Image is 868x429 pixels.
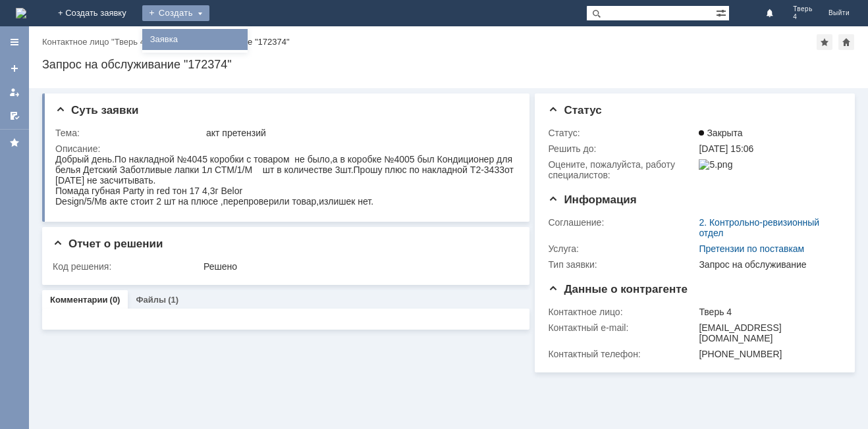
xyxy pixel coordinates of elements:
[548,104,601,116] span: Статус
[142,5,209,21] div: Создать
[699,217,819,238] a: 2. Контрольно-ревизионный отдел
[716,6,729,18] span: Расширенный поиск
[548,243,696,254] div: Услуга:
[548,349,696,359] div: Контактный телефон:
[203,261,512,272] div: Решено
[50,295,108,305] a: Комментарии
[699,143,753,154] span: [DATE] 15:06
[4,58,25,79] a: Создать заявку
[699,259,836,270] div: Запрос на обслуживание
[42,58,855,71] div: Запрос на обслуживание "172374"
[817,34,832,50] div: Добавить в избранное
[55,104,138,116] span: Суть заявки
[53,238,163,250] span: Отчет о решении
[548,322,696,333] div: Контактный e-mail:
[153,37,290,47] div: Запрос на обслуживание "172374"
[145,32,245,47] a: Заявка
[168,295,178,305] div: (1)
[793,5,813,13] span: Тверь
[548,307,696,317] div: Контактное лицо:
[55,143,514,154] div: Описание:
[136,295,166,305] a: Файлы
[206,128,512,138] div: акт претензий
[55,128,203,138] div: Тема:
[699,307,836,317] div: Тверь 4
[47,42,318,53] span: в акте стоит 2 шт на плюсе ,перепроверили товар,излишек нет.
[548,159,696,180] div: Oцените, пожалуйста, работу специалистов:
[793,13,813,21] span: 4
[548,283,688,295] span: Данные о контрагенте
[42,37,153,47] div: /
[699,128,742,138] span: Закрыта
[548,193,636,206] span: Информация
[42,37,148,47] a: Контактное лицо "Тверь 4"
[699,349,836,359] div: [PHONE_NUMBER]
[110,295,121,305] div: (0)
[548,217,696,228] div: Соглашение:
[4,82,25,103] a: Мои заявки
[699,243,804,254] a: Претензии по поставкам
[4,105,25,126] a: Мои согласования
[53,261,201,272] div: Код решения:
[16,8,26,18] img: logo
[838,34,854,50] div: Сделать домашней страницей
[16,8,26,18] a: Перейти на домашнюю страницу
[699,322,836,343] div: [EMAIL_ADDRESS][DOMAIN_NAME]
[548,143,696,154] div: Решить до:
[699,159,732,170] img: 5.png
[548,259,696,270] div: Тип заявки:
[548,128,696,138] div: Статус:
